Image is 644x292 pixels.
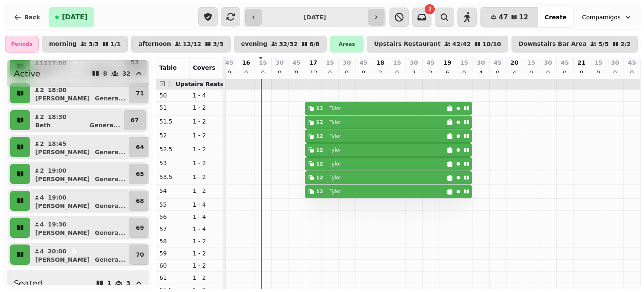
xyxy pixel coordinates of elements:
[330,119,341,126] p: Tylor
[578,68,585,77] p: 0
[124,110,146,130] button: 67
[393,58,401,67] p: 15
[136,197,144,205] p: 68
[226,68,233,77] p: 0
[48,220,67,229] p: 19:30
[545,14,566,20] span: Create
[39,247,44,255] p: 4
[611,58,619,67] p: 30
[159,274,186,282] p: 61
[39,139,44,148] p: 2
[243,68,249,77] p: 0
[183,41,201,47] p: 12 / 12
[7,7,47,27] button: Back
[360,68,367,77] p: 0
[330,188,341,195] p: Tylor
[594,58,602,67] p: 15
[343,58,351,67] p: 30
[309,58,317,67] p: 17
[48,166,67,175] p: 19:00
[343,68,350,77] p: 0
[330,174,341,181] p: Tylor
[35,121,51,129] p: Beth
[166,81,242,87] span: 🍴 Upstairs Restaurant
[595,68,602,77] p: 0
[49,7,94,27] button: [DATE]
[35,175,90,183] p: [PERSON_NAME]
[330,160,341,167] p: Tylor
[90,121,120,129] p: Genera ...
[136,224,144,232] p: 69
[426,58,434,67] p: 45
[376,58,384,67] p: 18
[561,58,569,67] p: 45
[410,68,417,77] p: 2
[35,255,90,264] p: [PERSON_NAME]
[95,229,125,237] p: Genera ...
[138,41,171,47] p: afternoon
[159,213,186,221] p: 56
[32,137,127,157] button: 218:45[PERSON_NAME]Genera...
[316,119,323,126] div: 12
[35,148,90,156] p: [PERSON_NAME]
[103,71,107,76] p: 8
[136,170,144,178] p: 65
[129,164,151,184] button: 65
[136,89,144,97] p: 71
[561,68,568,77] p: 0
[14,68,40,79] h2: Active
[260,68,266,77] p: 0
[159,91,186,100] p: 50
[129,218,151,238] button: 69
[159,159,186,167] p: 53
[628,68,635,77] p: 0
[330,147,341,153] p: Tylor
[48,247,67,255] p: 20:00
[444,68,451,77] p: 6
[32,110,122,130] button: 218:30BethGenera...
[42,36,128,53] button: morning3/31/1
[193,64,216,71] span: Covers
[48,113,67,121] p: 18:30
[359,58,367,67] p: 45
[32,83,127,103] button: 218:00[PERSON_NAME]Genera...
[213,41,223,47] p: 3 / 3
[129,83,151,103] button: 71
[39,193,44,202] p: 4
[159,173,186,181] p: 53.5
[14,277,43,289] h2: Seated
[49,41,77,47] p: morning
[159,237,186,245] p: 58
[95,175,125,183] p: Genera ...
[39,220,44,229] p: 4
[48,86,67,94] p: 18:00
[330,133,341,139] p: Tylor
[544,58,552,67] p: 30
[159,225,186,233] p: 57
[159,249,186,258] p: 59
[538,7,573,27] button: Create
[193,261,220,270] p: 1 - 2
[612,68,618,77] p: 0
[159,187,186,195] p: 54
[259,58,267,67] p: 15
[480,7,538,27] button: 4712
[428,7,431,11] span: 2
[39,113,44,121] p: 2
[330,36,364,53] div: Areas
[461,68,467,77] p: 0
[131,36,231,53] button: afternoon12/123/3
[48,139,67,148] p: 18:45
[107,280,112,286] p: 1
[493,58,501,67] p: 45
[24,14,40,20] span: Back
[193,159,220,167] p: 1 - 2
[410,58,418,67] p: 30
[159,103,186,112] p: 51
[234,36,327,53] button: evening32/328/8
[276,68,283,77] p: 0
[159,131,186,139] p: 52
[159,117,186,126] p: 51.5
[577,10,637,25] button: Compamigos
[511,68,518,77] p: 4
